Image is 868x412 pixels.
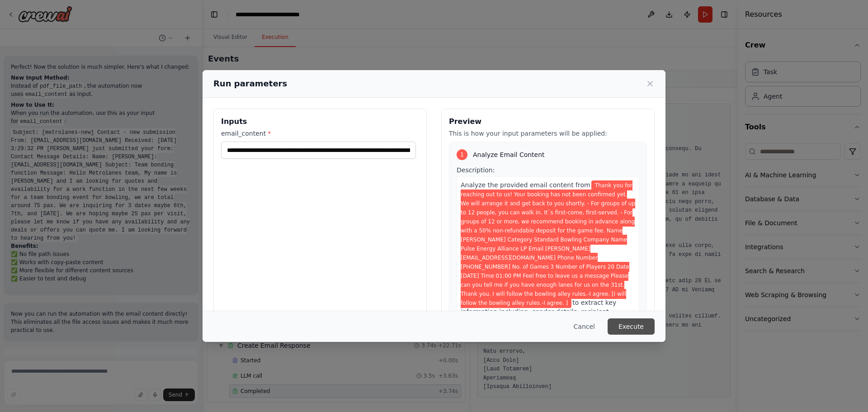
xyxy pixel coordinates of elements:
[457,166,495,174] span: Description:
[213,77,287,90] h2: Run parameters
[461,181,590,189] span: Analyze the provided email content from
[221,116,419,127] h3: Inputs
[449,116,647,127] h3: Preview
[221,129,419,138] label: email_content
[449,129,647,138] p: This is how your input parameters will be applied:
[473,150,545,159] span: Analyze Email Content
[461,180,635,308] span: Variable: email_content
[457,149,467,160] div: 1
[608,318,655,335] button: Execute
[566,318,602,335] button: Cancel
